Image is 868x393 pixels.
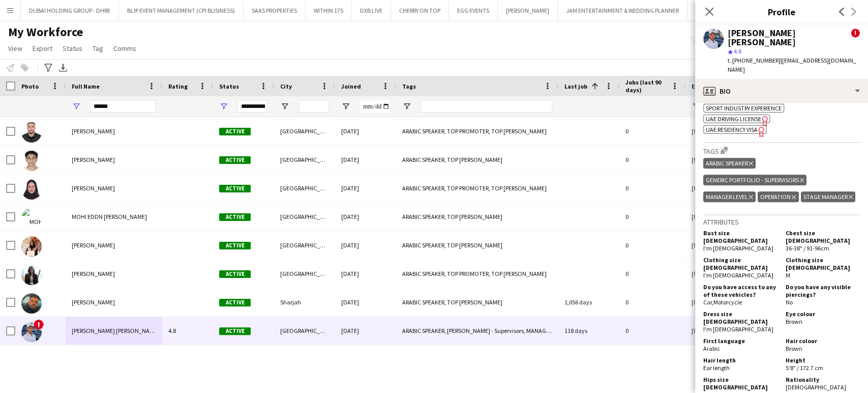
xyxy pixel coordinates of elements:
[21,1,119,20] button: DUBAI HOLDING GROUP - DHRE
[274,146,335,174] div: [GEOGRAPHIC_DATA]
[21,265,42,285] img: reem yasser
[335,174,396,202] div: [DATE]
[703,217,860,227] h3: Attributes
[72,102,81,111] button: Open Filter Menu
[274,260,335,288] div: [GEOGRAPHIC_DATA]
[851,29,860,38] span: !
[109,42,140,55] a: Comms
[352,1,391,20] button: DXB LIVE
[21,208,42,228] img: MOHI EDDN YASSER
[341,102,350,111] button: Open Filter Menu
[449,1,498,20] button: EGG EVENTS
[703,356,777,364] h5: Hair length
[396,117,558,145] div: ARABIC SPEAKER, TOP PROMOTER, TOP [PERSON_NAME]
[801,191,855,202] div: STAGE MANAGER
[687,1,736,20] button: EVOLUTION
[90,100,156,113] input: Full Name Filter Input
[93,44,103,53] span: Tag
[786,345,802,352] span: Brown
[703,364,730,372] span: Ear length
[219,128,251,135] span: Active
[786,337,860,345] h5: Hair colour
[280,102,289,111] button: Open Filter Menu
[703,345,720,352] span: Arabic
[72,127,115,135] span: [PERSON_NAME]
[685,174,797,202] div: [EMAIL_ADDRESS][DOMAIN_NAME]
[396,174,558,202] div: ARABIC SPEAKER, TOP PROMOTER, TOP [PERSON_NAME]
[703,310,777,325] h5: Dress size [DEMOGRAPHIC_DATA]
[685,146,797,174] div: [EMAIL_ADDRESS][DOMAIN_NAME]
[4,42,26,55] a: View
[72,213,147,220] span: MOHI EDDN [PERSON_NAME]
[63,44,82,53] span: Status
[162,317,213,345] div: 4.8
[619,231,685,259] div: 0
[685,260,797,288] div: [EMAIL_ADDRESS][DOMAIN_NAME]
[498,1,558,20] button: [PERSON_NAME]
[758,191,798,202] div: OPERATION
[786,356,860,364] h5: Height
[8,24,83,40] span: My Workforce
[219,156,251,164] span: Active
[786,229,860,244] h5: Chest size [DEMOGRAPHIC_DATA]
[21,122,42,143] img: Karim Yasser
[713,298,742,306] span: Motorcycle
[58,42,86,55] a: Status
[219,185,251,192] span: Active
[72,156,115,163] span: [PERSON_NAME]
[695,79,868,103] div: Bio
[706,115,761,123] span: UAE Driving License
[72,184,115,192] span: [PERSON_NAME]
[21,293,42,314] img: Ammar Yasser
[685,117,797,145] div: [EMAIL_ADDRESS][DOMAIN_NAME]
[786,256,860,271] h5: Clothing size [DEMOGRAPHIC_DATA]
[335,231,396,259] div: [DATE]
[703,325,773,333] span: I'm [DEMOGRAPHIC_DATA]
[335,146,396,174] div: [DATE]
[219,242,251,249] span: Active
[734,47,741,55] span: 4.8
[360,100,390,113] input: Joined Filter Input
[34,319,44,329] span: !
[685,203,797,231] div: [EMAIL_ADDRESS][DOMAIN_NAME]
[703,244,773,252] span: I'm [DEMOGRAPHIC_DATA]
[786,383,846,391] span: [DEMOGRAPHIC_DATA]
[685,317,797,345] div: [EMAIL_ADDRESS][DOMAIN_NAME]
[219,213,251,221] span: Active
[692,82,708,90] span: Email
[396,288,558,316] div: ARABIC SPEAKER, TOP [PERSON_NAME]
[219,327,251,335] span: Active
[219,299,251,306] span: Active
[21,151,42,171] img: Karim Yasser
[33,44,52,53] span: Export
[402,82,416,90] span: Tags
[692,102,701,111] button: Open Filter Menu
[703,191,756,202] div: MANAGER LEVEL
[728,29,851,47] div: [PERSON_NAME] [PERSON_NAME]
[564,82,587,90] span: Last job
[703,337,777,345] h5: First language
[88,42,107,55] a: Tag
[274,231,335,259] div: [GEOGRAPHIC_DATA]
[619,146,685,174] div: 0
[558,317,619,345] div: 118 days
[21,179,42,200] img: Mena Yasser
[8,44,22,53] span: View
[396,260,558,288] div: ARABIC SPEAKER, TOP PROMOTER, TOP [PERSON_NAME]
[72,82,100,90] span: Full Name
[113,44,136,53] span: Comms
[219,270,251,278] span: Active
[558,1,687,20] button: JAM ENTERTAINMENT & WEDDING PLANNER
[619,260,685,288] div: 0
[72,327,159,334] span: [PERSON_NAME] [PERSON_NAME]
[625,78,667,94] span: Jobs (last 90 days)
[786,298,793,306] span: No
[619,317,685,345] div: 0
[685,231,797,259] div: [EMAIL_ADDRESS][DOMAIN_NAME]
[619,117,685,145] div: 0
[335,117,396,145] div: [DATE]
[274,317,335,345] div: [GEOGRAPHIC_DATA]
[274,174,335,202] div: [GEOGRAPHIC_DATA]
[391,1,449,20] button: CHERRY ON TOP
[786,271,790,279] span: M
